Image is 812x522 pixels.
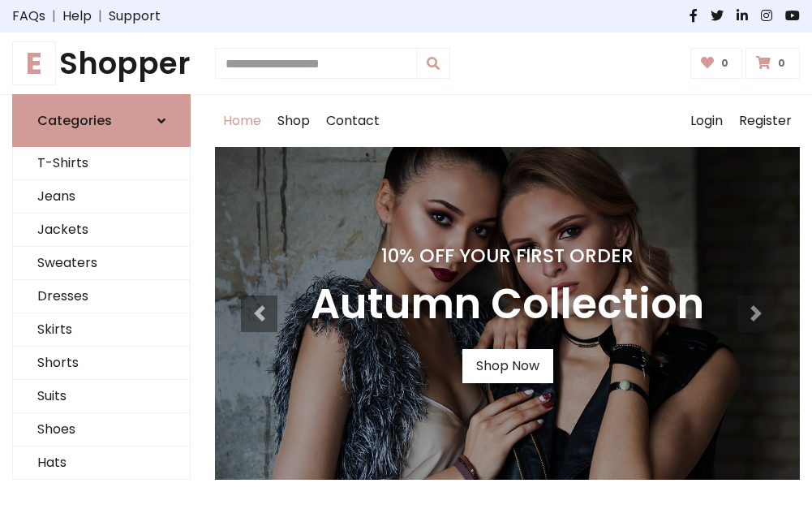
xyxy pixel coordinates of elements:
[690,48,743,79] a: 0
[13,380,190,413] a: Suits
[311,244,704,267] h4: 10% Off Your First Order
[13,214,190,247] a: Jackets
[62,6,92,26] a: Help
[92,6,109,26] span: |
[318,95,388,147] a: Contact
[12,41,56,85] span: E
[45,6,62,26] span: |
[13,347,190,380] a: Shorts
[109,6,161,26] a: Support
[12,94,191,147] a: Categories
[717,56,733,71] span: 0
[13,313,190,347] a: Skirts
[37,113,112,128] h6: Categories
[774,56,789,71] span: 0
[13,247,190,280] a: Sweaters
[12,6,45,26] a: FAQs
[269,95,318,147] a: Shop
[13,413,190,447] a: Shoes
[215,95,269,147] a: Home
[13,447,190,480] a: Hats
[13,180,190,214] a: Jeans
[745,48,800,79] a: 0
[12,45,191,81] h1: Shopper
[462,349,553,383] a: Shop Now
[311,280,704,330] h3: Autumn Collection
[13,280,190,313] a: Dresses
[13,147,190,180] a: T-Shirts
[682,95,731,147] a: Login
[12,45,191,81] a: EShopper
[731,95,800,147] a: Register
